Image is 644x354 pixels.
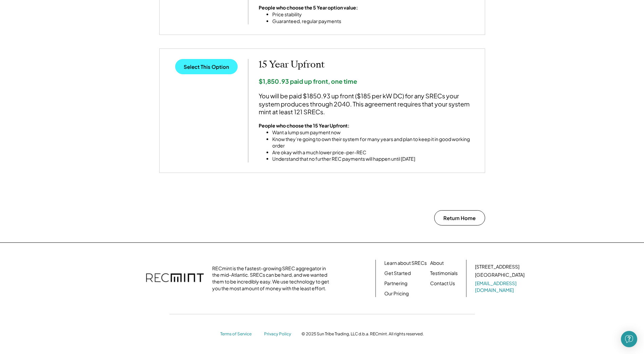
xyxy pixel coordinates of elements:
div: RECmint is the fastest-growing SREC aggregator in the mid-Atlantic. SRECs can be hard, and we wan... [212,265,333,292]
li: Price stability [272,11,358,18]
div: Open Intercom Messenger [621,331,637,347]
a: Learn about SRECs [384,260,427,267]
div: $1,850.93 paid up front, one time [259,77,475,85]
a: About [430,260,444,267]
li: Are okay with a much lower price-per-REC [272,149,475,156]
a: Get Started [384,270,411,277]
div: [STREET_ADDRESS] [475,263,519,270]
strong: People who choose the 5 Year option value: [259,4,358,11]
a: [EMAIL_ADDRESS][DOMAIN_NAME] [475,280,526,293]
li: Guaranteed, regular payments [272,18,358,25]
button: Return Home [434,210,485,225]
li: Understand that no further REC payments will happen until [DATE] [272,156,475,162]
strong: People who choose the 15 Year Upfront: [259,122,349,129]
a: Contact Us [430,280,455,287]
a: Testimonials [430,270,458,277]
button: Select This Option [175,59,238,74]
a: Terms of Service [220,331,258,337]
a: Partnering [384,280,407,287]
div: You will be paid $1850.93 up front ($185 per kW DC) for any SRECs your system produces through 20... [259,92,475,116]
li: Know they’re going to own their system for many years and plan to keep it in good working order [272,136,475,149]
img: recmint-logotype%403x.png [146,267,204,290]
a: Privacy Policy [264,331,295,337]
h2: 15 Year Upfront [259,59,475,71]
li: Want a lump sum payment now [272,129,475,136]
div: [GEOGRAPHIC_DATA] [475,272,525,278]
a: Our Pricing [384,290,409,297]
div: © 2025 Sun Tribe Trading, LLC d.b.a. RECmint. All rights reserved. [301,331,424,337]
